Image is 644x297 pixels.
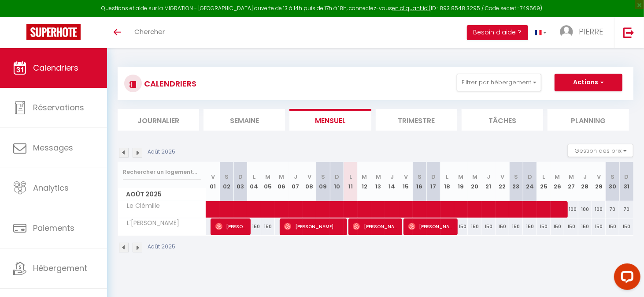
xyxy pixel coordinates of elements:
th: 06 [275,162,289,201]
div: 150 [578,218,592,235]
abbr: M [569,173,574,181]
div: 150 [523,218,537,235]
abbr: L [253,173,255,181]
abbr: D [335,173,339,181]
th: 28 [578,162,592,201]
th: 12 [358,162,371,201]
th: 22 [496,162,509,201]
button: Gestion des prix [568,144,633,157]
th: 09 [316,162,330,201]
div: 150 [619,218,633,235]
a: en cliquant ici [392,4,429,12]
th: 13 [371,162,385,201]
abbr: D [528,173,532,181]
abbr: M [279,173,285,181]
th: 21 [481,162,495,201]
span: Chercher [134,27,165,36]
iframe: LiveChat chat widget [607,260,644,297]
th: 02 [220,162,233,201]
div: 150 [592,218,606,235]
button: Actions [555,74,622,91]
img: Super Booking [26,24,81,40]
abbr: M [555,173,560,181]
div: 150 [261,218,275,235]
abbr: M [376,173,381,181]
th: 30 [606,162,619,201]
abbr: S [514,173,518,181]
div: 150 [509,218,523,235]
abbr: V [404,173,408,181]
th: 23 [509,162,523,201]
th: 26 [551,162,564,201]
span: Paiements [33,222,74,233]
span: Calendriers [33,62,78,73]
div: 150 [454,218,468,235]
span: [PERSON_NAME] [408,218,454,235]
span: PIERRE [579,26,603,37]
abbr: S [418,173,422,181]
div: 150 [564,218,578,235]
abbr: J [294,173,297,181]
th: 01 [206,162,220,201]
th: 10 [330,162,344,201]
abbr: M [472,173,477,181]
th: 14 [385,162,399,201]
th: 29 [592,162,606,201]
div: 150 [537,218,551,235]
abbr: J [390,173,394,181]
th: 18 [440,162,454,201]
abbr: J [583,173,587,181]
th: 27 [564,162,578,201]
div: 150 [481,218,495,235]
th: 07 [289,162,302,201]
abbr: L [542,173,545,181]
abbr: M [458,173,463,181]
th: 20 [468,162,481,201]
abbr: J [487,173,490,181]
th: 19 [454,162,468,201]
th: 25 [537,162,551,201]
abbr: D [624,173,629,181]
abbr: D [238,173,243,181]
button: Besoin d'aide ? [467,25,528,40]
abbr: S [321,173,325,181]
span: Réservations [33,102,84,113]
abbr: L [446,173,448,181]
th: 17 [426,162,440,201]
a: ... PIERRE [553,17,614,48]
abbr: M [362,173,367,181]
input: Rechercher un logement... [123,164,201,180]
p: Août 2025 [148,243,175,251]
span: [PERSON_NAME] [284,218,343,235]
button: Filtrer par hébergement [457,74,541,91]
th: 08 [303,162,316,201]
span: Analytics [33,182,69,193]
li: Journalier [118,109,199,131]
span: Le Clémille [119,201,163,211]
span: L'[PERSON_NAME] [119,218,182,228]
li: Trimestre [376,109,457,131]
abbr: V [500,173,504,181]
div: 150 [468,218,481,235]
abbr: S [225,173,229,181]
span: [PERSON_NAME] [353,218,398,235]
abbr: S [611,173,614,181]
li: Mensuel [289,109,371,131]
div: 150 [551,218,564,235]
div: 150 [606,218,619,235]
th: 24 [523,162,537,201]
li: Planning [548,109,629,131]
h3: CALENDRIERS [142,74,196,94]
abbr: V [211,173,215,181]
li: Semaine [204,109,285,131]
img: ... [560,25,573,38]
abbr: L [349,173,352,181]
li: Tâches [462,109,543,131]
span: Hébergement [33,263,87,274]
th: 31 [619,162,633,201]
span: [PERSON_NAME] [215,218,247,235]
div: 150 [496,218,509,235]
a: Chercher [128,17,171,48]
abbr: V [597,173,601,181]
th: 16 [413,162,426,201]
